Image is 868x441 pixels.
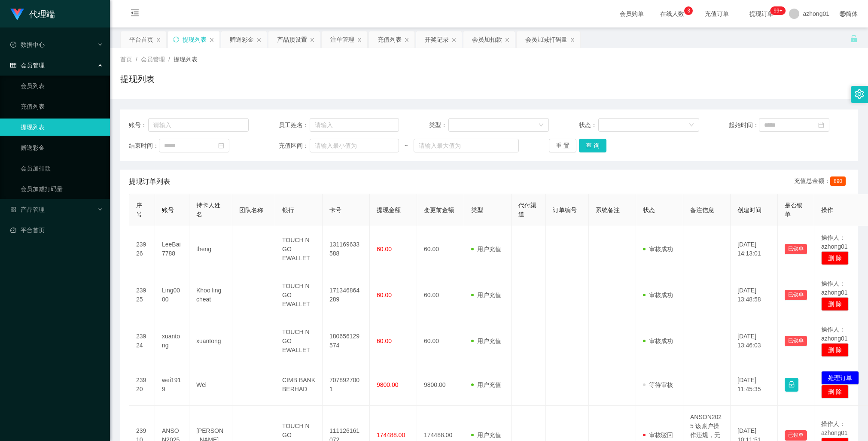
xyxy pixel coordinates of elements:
span: 操作人：azhong01 [821,280,848,296]
button: 删 除 [821,251,849,265]
i: 图标: menu-fold [120,0,149,28]
span: 用户充值 [471,246,501,252]
a: 充值列表 [21,98,103,115]
td: 23926 [129,226,155,272]
span: 审核成功 [643,292,673,298]
i: 图标: unlock [850,35,858,43]
i: 图标: close [310,37,315,43]
a: 代理端 [10,10,55,17]
i: 图标: calendar [218,143,224,149]
td: 9800.00 [417,364,464,406]
span: 用户充值 [471,338,501,344]
td: [DATE] 13:48:58 [731,272,778,318]
span: 类型 [471,207,483,213]
button: 删 除 [821,343,849,357]
i: 图标: close [357,37,362,43]
td: TOUCH N GO EWALLET [275,226,323,272]
span: 审核成功 [643,246,673,252]
span: 提现订单列表 [129,176,170,187]
a: 会员列表 [21,77,103,94]
i: 图标: close [156,37,161,43]
i: 图标: close [570,37,575,43]
td: xuantong [155,318,189,364]
input: 请输入 [148,118,249,132]
span: 状态： [579,121,598,130]
span: 用户充值 [471,292,501,298]
div: 产品预设置 [277,31,307,48]
button: 已锁单 [785,290,807,300]
span: 数据中心 [10,41,45,48]
span: 状态 [643,207,655,213]
i: 图标: close [209,37,214,43]
span: 备注信息 [690,207,714,213]
button: 删 除 [821,297,849,311]
span: 操作人：azhong01 [821,420,848,436]
i: 图标: close [505,37,510,43]
span: 890 [830,176,846,186]
i: 图标: sync [173,36,179,43]
span: 会员管理 [10,62,45,69]
i: 图标: calendar [818,122,824,128]
td: Khoo ling cheat [189,272,232,318]
div: 会员加扣款 [472,31,502,48]
a: 赠送彩金 [21,139,103,156]
i: 图标: close [451,37,457,43]
button: 已锁单 [785,244,807,254]
td: [DATE] 13:46:03 [731,318,778,364]
span: / [136,56,137,63]
td: [DATE] 11:45:35 [731,364,778,406]
i: 图标: close [256,37,262,43]
td: 23920 [129,364,155,406]
span: 提现订单 [745,11,778,17]
div: 会员加减打码量 [525,31,567,48]
td: TOUCH N GO EWALLET [275,272,323,318]
input: 请输入 [310,118,399,132]
input: 请输入最大值为 [414,139,519,152]
td: TOUCH N GO EWALLET [275,318,323,364]
span: 订单编号 [553,207,577,213]
div: 开奖记录 [425,31,449,48]
td: 180656129574 [323,318,370,364]
button: 已锁单 [785,430,807,441]
span: 操作人：azhong01 [821,326,848,342]
i: 图标: table [10,62,16,68]
td: 23925 [129,272,155,318]
td: 60.00 [417,226,464,272]
td: 23924 [129,318,155,364]
td: 60.00 [417,318,464,364]
h1: 代理端 [29,0,55,28]
td: 60.00 [417,272,464,318]
span: ~ [399,141,414,150]
span: 序号 [136,202,142,218]
td: LeeBai7788 [155,226,189,272]
i: 图标: down [539,122,544,128]
td: Wei [189,364,232,406]
td: theng [189,226,232,272]
span: 代付渠道 [518,202,536,218]
i: 图标: check-circle-o [10,42,16,48]
span: 操作人：azhong01 [821,234,848,250]
button: 删 除 [821,385,849,398]
span: 持卡人姓名 [196,202,220,218]
i: 图标: close [404,37,409,43]
td: Ling0000 [155,272,189,318]
td: wei1919 [155,364,189,406]
span: 60.00 [377,246,392,252]
div: 提现列表 [183,31,207,48]
span: 系统备注 [596,207,620,213]
span: 60.00 [377,292,392,298]
button: 图标: lock [785,378,798,392]
input: 请输入最小值为 [310,139,399,152]
button: 查 询 [579,139,606,152]
div: 注单管理 [330,31,354,48]
span: 创建时间 [737,207,761,213]
sup: 3 [684,6,693,15]
span: 首页 [120,56,132,63]
span: 卡号 [329,207,341,213]
i: 图标: down [689,122,694,128]
div: 充值总金额： [794,176,849,187]
a: 会员加减打码量 [21,180,103,198]
td: [DATE] 14:13:01 [731,226,778,272]
td: 131169633588 [323,226,370,272]
div: 充值列表 [378,31,402,48]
